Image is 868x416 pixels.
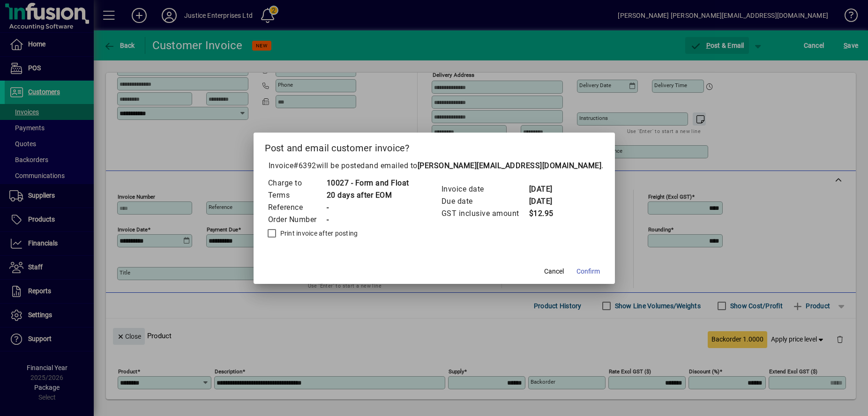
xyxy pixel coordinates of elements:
h2: Post and email customer invoice? [254,133,615,160]
td: - [326,201,409,214]
td: - [326,214,409,226]
td: Due date [441,195,529,208]
p: Invoice will be posted . [265,160,604,171]
td: GST inclusive amount [441,208,529,220]
td: [DATE] [529,183,566,195]
span: Cancel [544,267,564,276]
td: Reference [268,201,326,214]
td: 10027 - Form and Float [326,177,409,189]
td: Invoice date [441,183,529,195]
span: and emailed to [365,161,602,170]
span: Confirm [576,267,600,276]
td: Order Number [268,214,326,226]
b: [PERSON_NAME][EMAIL_ADDRESS][DOMAIN_NAME] [418,161,602,170]
label: Print invoice after posting [278,229,358,238]
td: 20 days after EOM [326,189,409,201]
button: Cancel [539,263,569,280]
td: [DATE] [529,195,566,208]
td: Charge to [268,177,326,189]
td: Terms [268,189,326,201]
span: #6392 [293,161,316,170]
td: $12.95 [529,208,566,220]
button: Confirm [573,263,604,280]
